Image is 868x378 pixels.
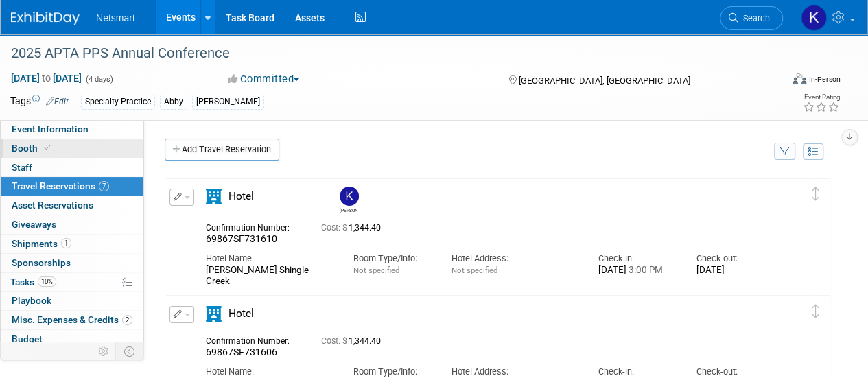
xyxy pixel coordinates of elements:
div: [PERSON_NAME] Shingle Creek [206,265,333,288]
div: [DATE] [598,265,676,276]
span: Not specified [353,265,399,275]
a: Playbook [1,292,143,310]
span: Giveaways [12,219,56,230]
span: Hotel [228,307,254,320]
button: Committed [223,72,305,86]
span: 1 [61,238,71,248]
span: Budget [12,333,43,344]
span: (4 days) [84,75,113,84]
div: Check-out: [696,366,774,378]
img: Format-Inperson.png [793,73,806,84]
span: Asset Reservations [12,200,93,211]
img: Kaitlyn Woicke [340,187,359,206]
span: Not specified [451,265,497,275]
span: Hotel [228,190,254,202]
div: Kaitlyn Woicke [336,187,360,213]
span: Event Information [12,123,89,134]
span: Staff [12,162,32,173]
div: Confirmation Number: [206,219,301,233]
a: Sponsorships [1,254,143,272]
span: 69867SF731606 [206,346,277,357]
td: Personalize Event Tab Strip [92,342,116,360]
span: 7 [99,181,109,191]
i: Hotel [206,189,222,204]
div: [DATE] [696,265,774,276]
div: Specialty Practice [81,95,155,109]
span: 1,344.40 [321,223,386,233]
div: Room Type/Info: [353,252,431,265]
span: Search [738,13,770,23]
span: [GEOGRAPHIC_DATA], [GEOGRAPHIC_DATA] [518,75,690,86]
div: In-Person [808,74,841,84]
span: Playbook [12,295,51,306]
a: Giveaways [1,215,143,234]
span: Tasks [10,276,56,287]
span: Sponsorships [12,257,71,268]
span: Netsmart [96,12,135,23]
span: 2 [122,315,132,325]
span: 3:00 PM [626,265,663,275]
div: Check-out: [696,252,774,265]
div: Event Format [719,71,841,92]
div: Hotel Name: [206,252,333,265]
span: Shipments [12,238,71,249]
div: [PERSON_NAME] [192,95,264,109]
a: Misc. Expenses & Credits2 [1,311,143,329]
i: Booth reservation complete [44,144,51,152]
div: Confirmation Number: [206,332,301,346]
div: Check-in: [598,366,676,378]
i: Click and drag to move item [812,305,819,318]
div: 2025 APTA PPS Annual Conference [6,41,770,66]
span: 10% [38,276,56,287]
span: Cost: $ [321,336,349,346]
a: Event Information [1,120,143,139]
span: Travel Reservations [12,180,109,191]
i: Filter by Traveler [780,147,790,156]
a: Booth [1,139,143,158]
td: Toggle Event Tabs [116,342,144,360]
a: Shipments1 [1,235,143,253]
div: Kaitlyn Woicke [340,206,357,213]
div: Check-in: [598,252,676,265]
span: [DATE] [DATE] [10,72,82,84]
span: Misc. Expenses & Credits [12,314,132,325]
a: Asset Reservations [1,196,143,215]
span: Cost: $ [321,223,349,233]
div: Abby [160,95,187,109]
span: 1,344.40 [321,336,386,346]
a: Budget [1,330,143,349]
a: Travel Reservations7 [1,177,143,196]
a: Add Travel Reservation [165,139,279,161]
div: Hotel Name: [206,366,333,378]
i: Hotel [206,306,222,322]
a: Tasks10% [1,273,143,292]
a: Edit [46,97,69,106]
div: Event Rating [803,94,840,101]
td: Tags [10,94,69,110]
i: Click and drag to move item [812,187,819,201]
a: Search [720,6,783,30]
span: to [40,73,53,84]
div: Room Type/Info: [353,366,431,378]
img: ExhibitDay [11,12,80,25]
img: Kaitlyn Woicke [801,5,827,31]
a: Staff [1,158,143,177]
div: Hotel Address: [451,366,578,378]
span: 69867SF731610 [206,233,277,244]
div: Hotel Address: [451,252,578,265]
span: Booth [12,143,54,154]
